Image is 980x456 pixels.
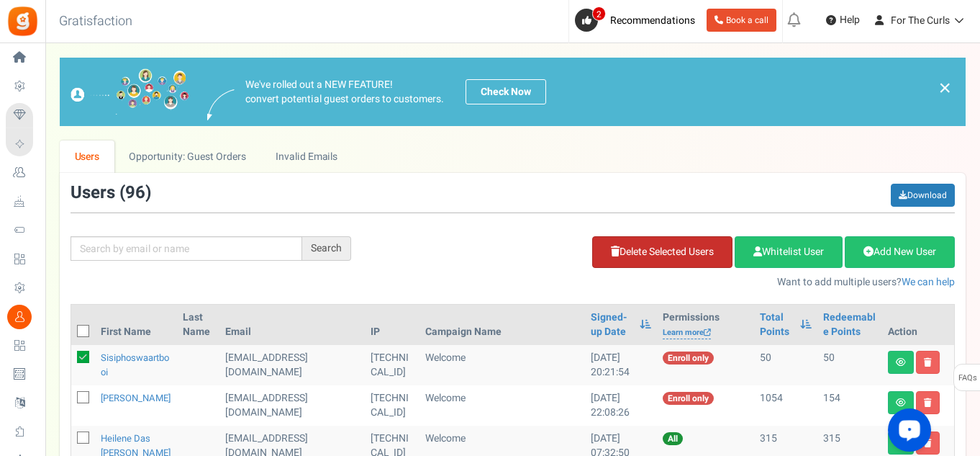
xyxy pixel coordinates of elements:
span: Help [836,13,860,27]
td: 1054 [754,385,817,426]
td: 50 [817,345,882,385]
i: Delete user [924,398,932,407]
td: Welcome [419,385,585,426]
img: Gratisfaction [6,5,39,37]
h3: Users ( ) [71,184,151,202]
a: Download [891,184,955,207]
a: We can help [902,274,955,290]
th: Email [219,305,364,345]
a: Learn more [663,327,711,339]
a: [PERSON_NAME] [101,391,171,405]
span: FAQs [958,365,977,392]
td: [DATE] 20:21:54 [585,345,657,385]
td: 154 [817,385,882,426]
a: × [938,79,951,97]
td: [DATE] 22:08:26 [585,385,657,426]
a: Whitelist User [735,236,843,268]
span: Recommendations [610,13,695,28]
span: Enroll only [663,392,714,405]
a: Book a call [707,9,776,32]
a: Users [60,140,114,173]
a: sisiphoswaartbooi [101,351,169,379]
a: Redeemable Points [823,310,876,339]
span: 2 [592,6,606,21]
a: Check Now [466,79,546,104]
a: Total Points [760,310,793,339]
p: Want to add multiple users? [373,275,955,290]
th: IP [365,305,419,345]
th: Last Name [177,305,219,345]
span: All [663,432,683,445]
i: Delete user [924,358,932,367]
p: We've rolled out a NEW FEATURE! convert potential guest orders to customers. [245,78,444,107]
span: 96 [125,180,145,205]
i: View details [896,398,906,407]
td: [TECHNICAL_ID] [365,385,419,426]
a: 2 Recommendations [575,9,701,32]
img: images [71,68,189,115]
i: View details [896,358,906,367]
th: Permissions [657,305,754,345]
span: Enroll only [663,352,714,365]
td: [EMAIL_ADDRESS][DOMAIN_NAME] [219,345,364,385]
td: Welcome [419,345,585,385]
span: For The Curls [891,13,950,28]
img: images [207,89,235,120]
div: Search [302,236,351,261]
a: Opportunity: Guest Orders [114,140,260,173]
th: First Name [95,305,177,345]
a: Add New User [845,236,955,268]
th: Action [882,305,954,345]
td: [EMAIL_ADDRESS][DOMAIN_NAME] [219,385,364,426]
input: Search by email or name [71,236,302,261]
a: Invalid Emails [261,140,353,173]
a: Delete Selected Users [592,236,732,268]
td: 50 [754,345,817,385]
a: Signed-up Date [591,310,632,339]
td: [TECHNICAL_ID] [365,345,419,385]
a: Help [820,9,866,32]
th: Campaign Name [419,305,585,345]
h3: Gratisfaction [43,7,148,36]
